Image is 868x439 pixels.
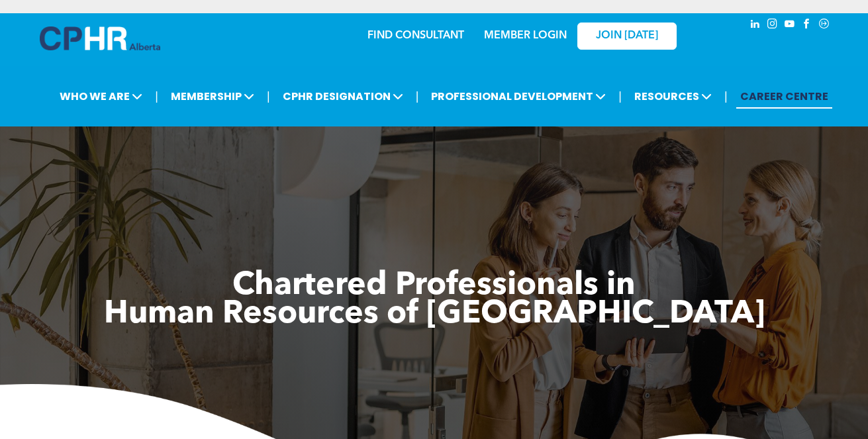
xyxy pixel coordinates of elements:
[724,83,728,110] li: |
[104,299,765,330] span: Human Resources of [GEOGRAPHIC_DATA]
[367,30,464,41] a: FIND CONSULTANT
[232,270,636,302] span: Chartered Professionals in
[736,84,832,109] a: CAREER CENTRE
[416,83,419,110] li: |
[630,84,716,109] span: RESOURCES
[167,84,258,109] span: MEMBERSHIP
[56,84,146,109] span: WHO WE ARE
[40,26,160,50] img: A blue and white logo for cp alberta
[800,17,814,34] a: facebook
[427,84,610,109] span: PROFESSIONAL DEVELOPMENT
[817,17,832,34] a: Social network
[765,17,780,34] a: instagram
[783,17,797,34] a: youtube
[618,83,622,110] li: |
[748,17,763,34] a: linkedin
[484,30,567,41] a: MEMBER LOGIN
[577,23,677,50] a: JOIN [DATE]
[596,30,658,42] span: JOIN [DATE]
[155,83,158,110] li: |
[279,84,407,109] span: CPHR DESIGNATION
[267,83,270,110] li: |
